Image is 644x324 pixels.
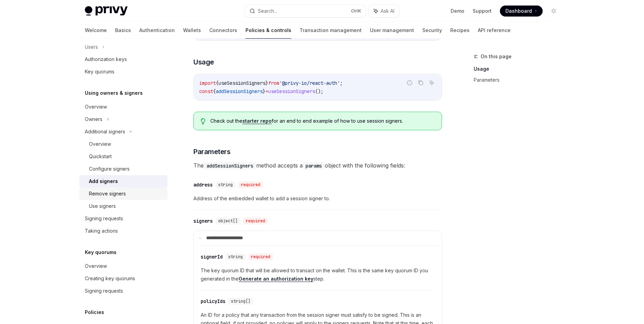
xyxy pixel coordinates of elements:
[79,200,168,212] a: Use signers
[89,140,111,148] div: Overview
[265,88,268,94] span: =
[193,194,442,203] span: Address of the embedded wallet to add a session signer to.
[85,214,123,223] div: Signing requests
[351,8,361,14] span: Ctrl K
[85,6,128,16] img: light logo
[416,78,425,87] button: Copy the contents from the code block
[79,260,168,272] a: Overview
[279,80,340,86] span: '@privy-io/react-auth'
[79,138,168,150] a: Overview
[85,128,125,136] div: Additional signers
[204,162,256,170] code: addSessionSigners
[79,188,168,200] a: Remove signers
[79,65,168,78] a: Key quorums
[85,308,104,316] h5: Policies
[427,78,436,87] button: Ask AI
[85,22,107,39] a: Welcome
[79,225,168,237] a: Taking actions
[85,287,123,295] div: Signing requests
[245,5,365,17] button: Search...CtrlK
[85,248,117,256] h5: Key quorums
[268,88,315,94] span: useSessionSigners
[231,298,250,304] span: string[]
[228,254,243,260] span: string
[89,152,112,161] div: Quickstart
[89,165,130,173] div: Configure signers
[303,162,325,170] code: params
[85,68,114,76] div: Key quorums
[193,147,230,156] span: Parameters
[79,175,168,188] a: Add signers
[548,6,559,17] button: Toggle dark mode
[451,8,464,14] a: Demo
[268,80,279,86] span: from
[79,163,168,175] a: Configure signers
[89,190,126,198] div: Remove signers
[422,22,442,39] a: Security
[85,227,118,235] div: Taking actions
[85,274,135,283] div: Creating key quorums
[238,181,263,188] div: required
[450,22,470,39] a: Recipes
[216,88,263,94] span: addSessionSigners
[209,22,237,39] a: Connectors
[500,6,543,17] a: Dashboard
[263,88,265,94] span: }
[85,89,143,97] h5: Using owners & signers
[474,74,565,85] a: Parameters
[201,253,223,260] div: signerId
[139,22,175,39] a: Authentication
[193,161,442,170] span: The method accepts a object with the following fields:
[369,5,399,17] button: Ask AI
[201,118,205,124] svg: Tip
[79,212,168,225] a: Signing requests
[381,8,394,14] span: Ask AI
[300,22,362,39] a: Transaction management
[245,22,291,39] a: Policies & controls
[315,88,323,94] span: ();
[79,272,168,285] a: Creating key quorums
[370,22,414,39] a: User management
[89,177,118,185] div: Add signers
[210,118,435,124] span: Check out the for an end to end example of how to use session signers.
[216,80,219,86] span: {
[218,182,233,188] span: string
[85,103,107,111] div: Overview
[340,80,343,86] span: ;
[79,53,168,65] a: Authorization keys
[193,181,213,188] div: address
[505,8,532,14] span: Dashboard
[85,115,102,123] div: Owners
[239,276,313,282] a: Generate an authorization key
[405,78,414,87] button: Report incorrect code
[242,118,272,124] a: starter repo
[243,217,268,224] div: required
[201,266,435,283] span: The key quorum ID that will be allowed to transact on the wallet. This is the same key quorum ID ...
[193,57,214,67] span: Usage
[79,285,168,297] a: Signing requests
[183,22,201,39] a: Wallets
[79,150,168,163] a: Quickstart
[481,52,512,61] span: On this page
[473,8,492,14] a: Support
[219,80,265,86] span: useSessionSigners
[265,80,268,86] span: }
[199,80,216,86] span: import
[218,218,238,224] span: object[]
[478,22,511,39] a: API reference
[89,202,116,210] div: Use signers
[85,55,127,63] div: Authorization keys
[213,88,216,94] span: {
[258,7,277,15] div: Search...
[199,88,213,94] span: const
[474,63,565,74] a: Usage
[248,253,273,260] div: required
[79,101,168,113] a: Overview
[201,298,225,305] div: policyIds
[193,217,213,224] div: signers
[115,22,131,39] a: Basics
[85,262,107,270] div: Overview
